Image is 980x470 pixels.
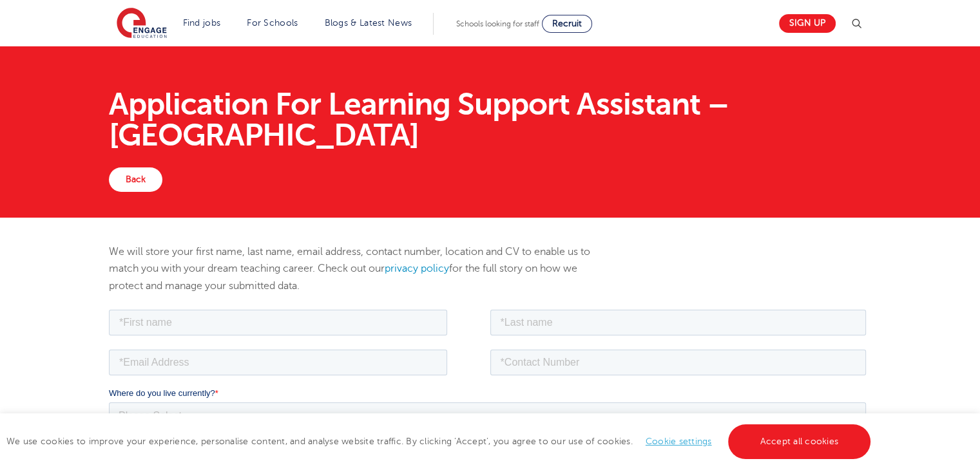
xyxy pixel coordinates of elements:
span: We use cookies to improve your experience, personalise content, and analyse website traffic. By c... [6,437,874,446]
a: Sign up [779,14,836,33]
a: Cookie settings [646,437,712,446]
a: Back [109,167,162,192]
span: Subscribe to updates from Engage [15,337,144,347]
a: Find jobs [183,18,221,28]
a: Recruit [542,15,592,33]
p: We will store your first name, last name, email address, contact number, location and CV to enabl... [109,243,611,294]
span: Schools looking for staff [456,19,539,28]
input: *Contact Number [381,42,758,68]
input: *Last name [381,3,758,28]
span: Recruit [552,19,582,28]
h1: Application For Learning Support Assistant – [GEOGRAPHIC_DATA] [109,89,871,151]
img: Engage Education [117,8,167,40]
a: privacy policy [385,263,449,274]
input: Subscribe to updates from Engage [3,337,12,345]
a: Accept all cookies [728,424,871,459]
a: Blogs & Latest News [325,18,412,28]
a: For Schools [247,18,298,28]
